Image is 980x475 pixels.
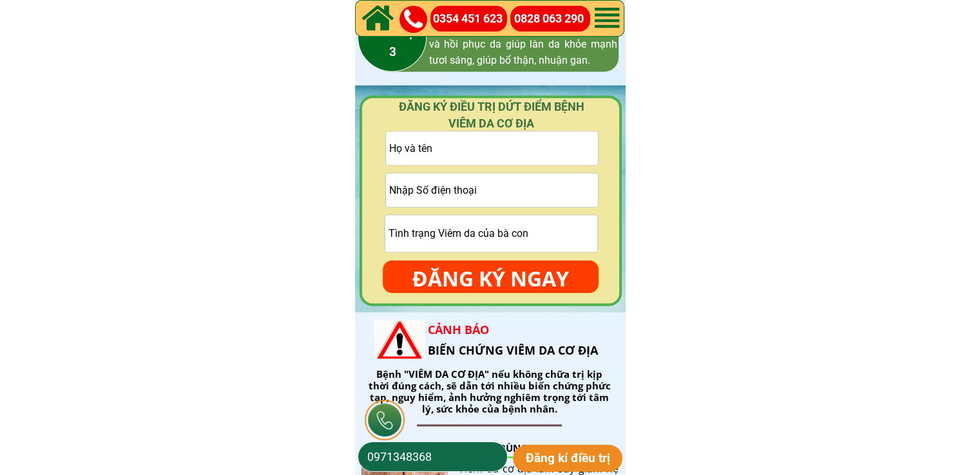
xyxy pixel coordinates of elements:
h4: ĐĂNG KÝ ĐIỀU TRỊ DỨT ĐIỂM BỆNH VIÊM DA CƠ ĐỊA [380,98,603,131]
div: Bệnh "VIÊM DA CƠ ĐỊA" nếu không chữa trị kịp thời đúng cách, sẽ dẫn tới nhiều biến chứng phức tạp... [366,368,613,414]
input: Họ và tên [386,131,598,165]
p: ĐĂNG KÝ NGAY [383,260,599,297]
h3: GIAI ĐOẠN 3 [329,23,457,62]
a: 0828 063 290 [514,10,591,28]
p: Đăng kí điều trị [513,445,623,472]
h2: BIẾN CHỨNG VIÊM DA CƠ ĐỊA [428,319,619,361]
span: CẢNH BÁO [428,322,489,337]
input: Tình trạng Viêm da của bà con [385,215,597,252]
input: Số điện thoại [364,442,501,471]
a: 0354 451 623 [433,10,509,28]
input: Vui lòng nhập ĐÚNG SỐ ĐIỆN THOẠI [386,173,598,207]
span: Nâng cao hệ miễn dịch, tăng độ đàn hồi và hồi phục da giúp làn da khỏe mạnh tươi sáng, giúp bổ th... [429,21,617,66]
